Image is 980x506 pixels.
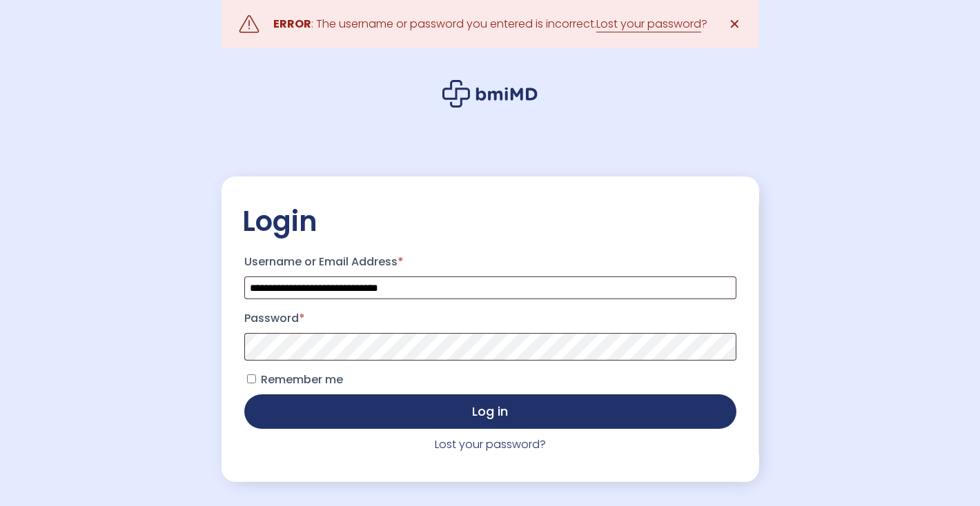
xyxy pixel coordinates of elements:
[729,14,741,34] span: ✕
[273,14,707,34] div: : The username or password you entered is incorrect. ?
[435,436,546,452] a: Lost your password?
[242,204,738,239] h2: Login
[247,374,256,383] input: Remember me
[273,16,311,32] strong: ERROR
[261,372,343,387] span: Remember me
[596,16,701,32] a: Lost your password
[244,307,736,330] label: Password
[721,10,749,38] a: ✕
[244,394,736,429] button: Log in
[244,251,736,273] label: Username or Email Address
